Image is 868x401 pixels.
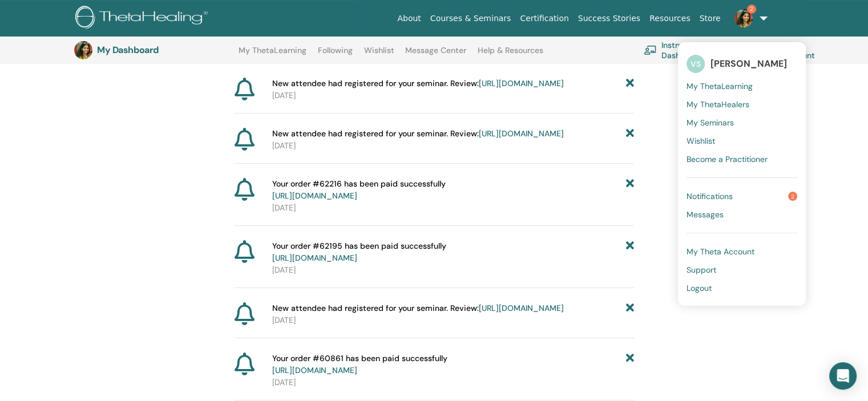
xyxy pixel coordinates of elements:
a: My ThetaLearning [239,46,306,64]
a: [URL][DOMAIN_NAME] [272,365,357,375]
p: [DATE] [272,202,634,214]
span: 2 [788,192,797,201]
span: Support [687,265,716,275]
span: My ThetaLearning [687,81,753,91]
a: My ThetaHealers [687,95,797,114]
a: [URL][DOMAIN_NAME] [479,78,564,88]
img: default.jpg [74,41,92,59]
span: My Seminars [687,118,734,128]
a: VS[PERSON_NAME] [687,51,797,77]
a: Wishlist [364,46,394,64]
a: Certification [515,8,573,29]
div: Open Intercom Messenger [829,362,857,390]
a: My Account [766,38,826,63]
a: [URL][DOMAIN_NAME] [272,253,357,263]
p: [DATE] [272,140,634,152]
span: Wishlist [687,136,715,146]
span: New attendee had registered for your seminar. Review: [272,78,564,90]
a: Wishlist [687,132,797,150]
a: Resources [645,8,695,29]
a: My Theta Account [687,242,797,261]
span: Logout [687,283,712,293]
p: [DATE] [272,314,634,326]
a: Messages [687,205,797,224]
img: logo.png [75,6,212,31]
span: My ThetaHealers [687,99,749,110]
span: Your order #62195 has been paid successfully [272,240,446,264]
a: Success Stories [574,8,645,29]
img: chalkboard-teacher.svg [644,45,657,55]
span: Notifications [687,191,733,201]
a: Following [318,46,353,64]
img: cog.svg [766,41,779,60]
a: Courses & Seminars [426,8,516,29]
a: [URL][DOMAIN_NAME] [479,303,564,313]
span: New attendee had registered for your seminar. Review: [272,302,564,314]
span: 2 [747,5,756,14]
a: Store [695,8,725,29]
ul: 2 [678,42,806,306]
a: Help & Resources [478,46,543,64]
a: Instructor Dashboard [644,38,737,63]
span: VS [687,55,705,73]
span: My Theta Account [687,246,754,257]
span: [PERSON_NAME] [710,58,787,70]
a: Notifications2 [687,187,797,205]
a: Message Center [405,46,466,64]
a: Logout [687,279,797,297]
span: Your order #62216 has been paid successfully [272,178,446,202]
a: About [393,8,425,29]
a: My ThetaLearning [687,77,797,95]
span: Your order #60861 has been paid successfully [272,353,447,376]
p: [DATE] [272,376,634,388]
span: Messages [687,209,724,220]
a: Become a Practitioner [687,150,797,168]
span: Become a Practitioner [687,154,768,164]
h3: My Dashboard [97,44,211,55]
a: Support [687,261,797,279]
a: My Seminars [687,114,797,132]
p: [DATE] [272,264,634,276]
a: [URL][DOMAIN_NAME] [272,191,357,201]
span: New attendee had registered for your seminar. Review: [272,128,564,140]
p: [DATE] [272,90,634,102]
img: default.jpg [734,9,753,27]
a: [URL][DOMAIN_NAME] [479,128,564,139]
